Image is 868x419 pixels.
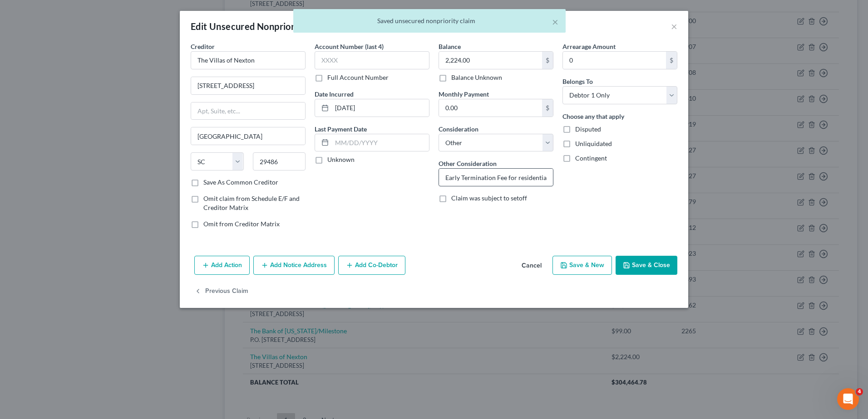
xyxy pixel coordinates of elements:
[552,256,612,275] button: Save & New
[837,388,859,410] iframe: Intercom live chat
[315,124,367,134] label: Last Payment Date
[315,89,354,99] label: Date Incurred
[332,99,429,117] input: MM/DD/YYYY
[203,178,278,187] label: Save As Common Creditor
[203,195,300,211] span: Omit claim from Schedule E/F and Creditor Matrix
[562,112,624,121] label: Choose any that apply
[542,99,553,117] div: $
[327,73,389,82] label: Full Account Number
[253,256,335,275] button: Add Notice Address
[191,102,305,120] input: Apt, Suite, etc...
[616,256,677,275] button: Save & Close
[332,134,429,151] input: MM/DD/YYYY
[575,154,607,162] span: Contingent
[191,127,305,145] input: Enter city...
[439,169,553,186] input: Specify...
[253,152,306,171] input: Enter zip...
[439,42,461,51] label: Balance
[439,124,478,134] label: Consideration
[575,125,601,133] span: Disputed
[562,42,616,51] label: Arrearage Amount
[191,51,306,69] input: Search creditor by name...
[191,77,305,94] input: Enter address...
[856,388,863,395] span: 4
[327,155,355,164] label: Unknown
[203,220,280,228] span: Omit from Creditor Matrix
[542,52,553,69] div: $
[562,78,593,85] span: Belongs To
[552,16,558,27] button: ×
[301,16,558,25] div: Saved unsecured nonpriority claim
[191,43,215,50] span: Creditor
[315,51,429,69] input: XXXX
[563,52,666,69] input: 0.00
[514,257,549,275] button: Cancel
[439,52,542,69] input: 0.00
[575,140,612,147] span: Unliquidated
[194,282,248,301] button: Previous Claim
[439,159,497,168] label: Other Consideration
[451,73,502,82] label: Balance Unknown
[666,52,677,69] div: $
[194,256,250,275] button: Add Action
[338,256,405,275] button: Add Co-Debtor
[439,99,542,117] input: 0.00
[439,89,489,99] label: Monthly Payment
[315,42,384,51] label: Account Number (last 4)
[451,194,527,202] span: Claim was subject to setoff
